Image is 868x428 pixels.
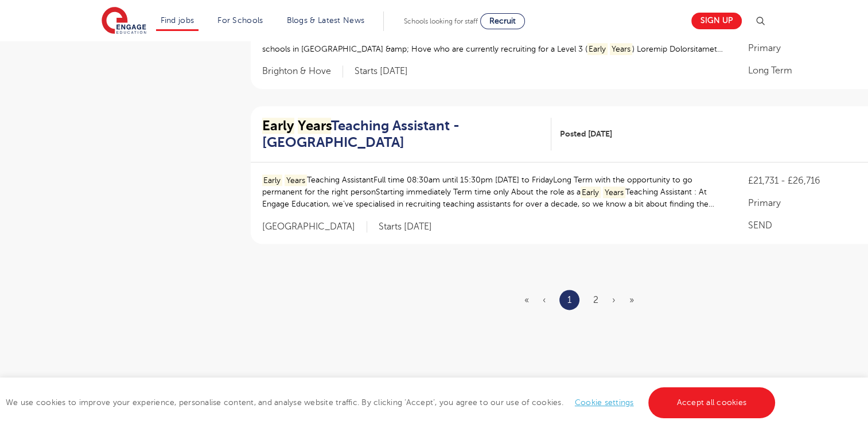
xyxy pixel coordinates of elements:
span: « [524,295,529,305]
a: Last [629,295,634,305]
mark: Early [262,174,283,186]
span: [GEOGRAPHIC_DATA] [262,221,367,233]
a: Cookie settings [575,398,634,407]
a: Find jobs [161,16,194,25]
a: 1 [567,293,571,308]
img: Engage Education [102,7,146,36]
mark: Early [587,43,608,55]
a: Next [612,295,616,305]
a: Early YearsTeaching Assistant - [GEOGRAPHIC_DATA] [262,118,551,151]
p: Starts [DATE] [379,221,432,233]
a: For Schools [217,16,263,25]
h2: Teaching Assistant - [GEOGRAPHIC_DATA] [262,118,542,151]
mark: Early [262,118,294,134]
span: ‹ [543,295,546,305]
a: 2 [593,295,598,305]
span: Brighton & Hove [262,65,343,77]
mark: Years [298,118,331,134]
span: Recruit [489,17,516,25]
a: Blogs & Latest News [287,16,365,25]
span: We use cookies to improve your experience, personalise content, and analyse website traffic. By c... [6,398,778,407]
mark: Years [285,174,307,186]
mark: Early [581,186,601,199]
a: Accept all cookies [648,387,776,418]
p: Starts [DATE] [355,65,408,77]
p: Teaching AssistantFull time 08:30am until 15:30pm [DATE] to FridayLong Term with the opportunity ... [262,174,726,210]
mark: Years [603,186,625,199]
span: Posted [DATE] [560,128,612,140]
a: Recruit [480,13,525,29]
span: Schools looking for staff [404,17,478,25]
mark: Years [610,43,632,55]
a: Sign up [691,13,742,29]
